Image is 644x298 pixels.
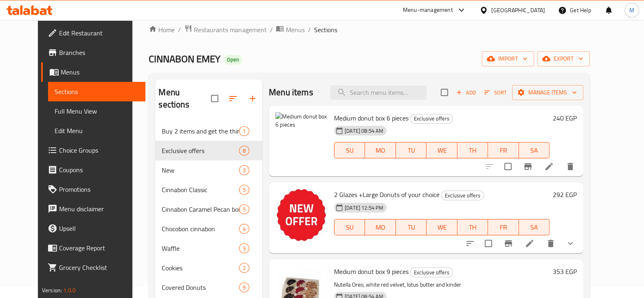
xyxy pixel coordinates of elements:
[334,188,440,201] span: 2 Glazes +Large Donuts of your choice
[410,114,453,124] div: Exclusive offers
[155,160,262,180] div: New3
[334,142,365,158] button: SU
[59,48,139,57] span: Branches
[155,219,262,239] div: Chocobon cinnabon4
[243,89,262,108] button: Add section
[41,23,145,43] a: Edit Restaurant
[162,126,239,136] span: Buy 2 items and get the third for free
[491,145,515,156] span: FR
[155,199,262,219] div: Cinnabon Caramel Pecan bon5
[162,204,239,214] div: Cinnabon Caramel Pecan bon
[162,263,239,273] span: Cookies
[41,62,145,82] a: Menus
[565,239,575,248] svg: Show Choices
[178,25,181,35] li: /
[308,25,310,35] li: /
[184,24,266,35] a: Restaurants management
[403,5,453,15] div: Menu-management
[162,283,239,292] span: Covered Donuts
[330,85,426,100] input: search
[41,199,145,219] a: Menu disclaimer
[239,146,249,156] div: items
[519,219,549,235] button: SA
[453,86,479,99] span: Add item
[48,82,145,101] a: Sections
[41,219,145,238] a: Upsell
[518,157,538,176] button: Branch-specific-item
[149,25,175,35] a: Home
[553,266,577,277] h6: 353 EGP
[61,67,139,77] span: Menus
[314,25,337,35] span: Sections
[442,191,484,200] span: Exclusive offers
[560,234,580,253] button: show more
[525,239,534,248] a: Edit menu item
[480,235,497,252] span: Select to update
[55,126,139,136] span: Edit Menu
[162,224,239,234] span: Chocobon cinnabon
[560,157,580,176] button: delete
[430,221,454,233] span: WE
[155,141,262,160] div: Exclusive offers8
[488,219,519,235] button: FR
[48,121,145,140] a: Edit Menu
[239,185,249,195] div: items
[149,50,220,68] span: CINNABON EMEY
[457,142,488,158] button: TH
[436,84,453,101] span: Select section
[338,221,362,233] span: SU
[224,55,242,65] div: Open
[482,51,534,66] button: import
[275,189,327,241] img: 2 Glazes +Large Donuts of your choice
[426,219,457,235] button: WE
[461,221,485,233] span: TH
[59,145,139,155] span: Choice Groups
[553,112,577,124] h6: 240 EGP
[426,142,457,158] button: WE
[155,121,262,141] div: Buy 2 items and get the third for free1
[491,221,515,233] span: FR
[41,238,145,258] a: Coverage Report
[512,85,583,100] button: Manage items
[162,185,239,195] span: Cinnabon Classic
[334,112,409,124] span: Medium donut box 6 pieces
[453,86,479,99] button: Add
[59,184,139,194] span: Promotions
[59,243,139,253] span: Coverage Report
[155,278,262,297] div: Covered Donuts9
[488,142,519,158] button: FR
[155,180,262,199] div: Cinnabon Classic5
[224,56,242,63] span: Open
[275,112,327,164] img: Medium donut box 6 pieces
[158,86,211,111] h2: Menu sections
[41,140,145,160] a: Choice Groups
[411,114,453,123] span: Exclusive offers
[368,221,392,233] span: MO
[59,165,139,175] span: Coupons
[488,54,528,64] span: import
[239,224,249,234] div: items
[240,206,249,213] span: 5
[240,167,249,174] span: 3
[461,145,485,156] span: TH
[553,189,577,200] h6: 292 EGP
[239,263,249,273] div: items
[55,106,139,116] span: Full Menu View
[430,145,454,156] span: WE
[41,43,145,62] a: Branches
[411,268,453,277] span: Exclusive offers
[48,101,145,121] a: Full Menu View
[334,265,409,278] span: Medium donut box 9 pieces
[629,6,634,15] span: M
[162,243,239,253] span: Waffle
[41,258,145,277] a: Grocery Checklist
[63,285,76,296] span: 1.0.0
[194,25,266,35] span: Restaurants management
[41,180,145,199] a: Promotions
[162,165,239,175] span: New
[519,142,549,158] button: SA
[239,283,249,292] div: items
[239,204,249,214] div: items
